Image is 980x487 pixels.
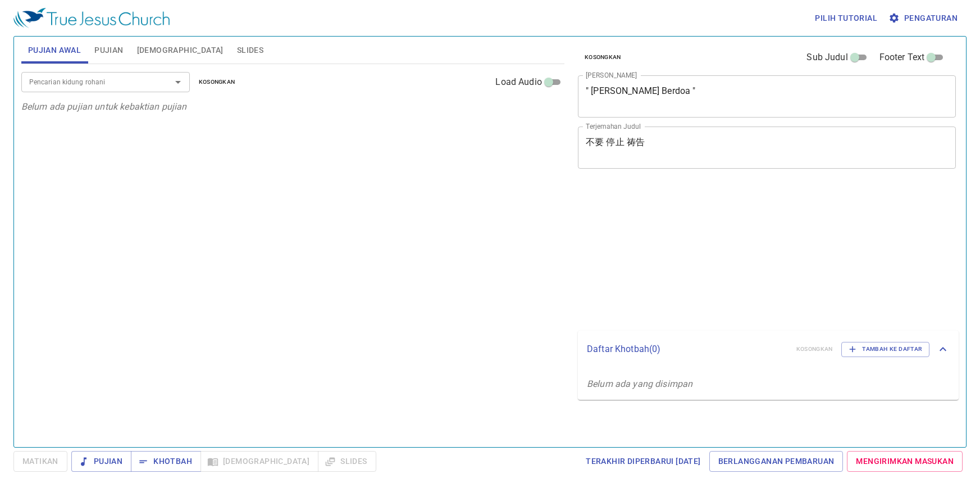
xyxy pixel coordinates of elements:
span: Kosongkan [585,52,621,62]
iframe: from-child [573,181,882,327]
a: Berlangganan Pembaruan [709,451,844,472]
p: Daftar Khotbah ( 0 ) [587,342,787,356]
button: Pujian [71,451,131,472]
span: Terakhir Diperbarui [DATE] [586,454,700,468]
span: Tambah ke Daftar [849,344,922,354]
button: Open [170,74,186,90]
a: Mengirimkan Masukan [847,451,963,472]
img: True Jesus Church [13,8,170,28]
textarea: " [PERSON_NAME] Berdoa " [586,85,948,107]
span: [DEMOGRAPHIC_DATA] [137,43,224,57]
span: Slides [237,43,263,57]
span: Pilih tutorial [815,11,877,25]
div: Daftar Khotbah(0)KosongkanTambah ke Daftar [578,331,959,368]
textarea: 不要 停止 祷告 [586,137,948,158]
span: Mengirimkan Masukan [856,454,954,468]
span: Load Audio [495,75,542,89]
a: Terakhir Diperbarui [DATE] [581,451,705,472]
i: Belum ada yang disimpan [587,378,692,389]
button: Pilih tutorial [810,8,882,29]
button: Khotbah [131,451,201,472]
i: Belum ada pujian untuk kebaktian pujian [21,101,187,112]
span: Sub Judul [806,51,847,64]
span: Berlangganan Pembaruan [718,454,835,468]
span: Pengaturan [891,11,958,25]
span: Pujian Awal [28,43,81,57]
span: Khotbah [140,454,192,468]
span: Pujian [94,43,123,57]
button: Pengaturan [886,8,962,29]
span: Footer Text [879,51,925,64]
span: Kosongkan [199,77,235,87]
button: Tambah ke Daftar [841,342,929,357]
span: Pujian [80,454,122,468]
button: Kosongkan [192,75,242,89]
button: Kosongkan [578,51,628,64]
